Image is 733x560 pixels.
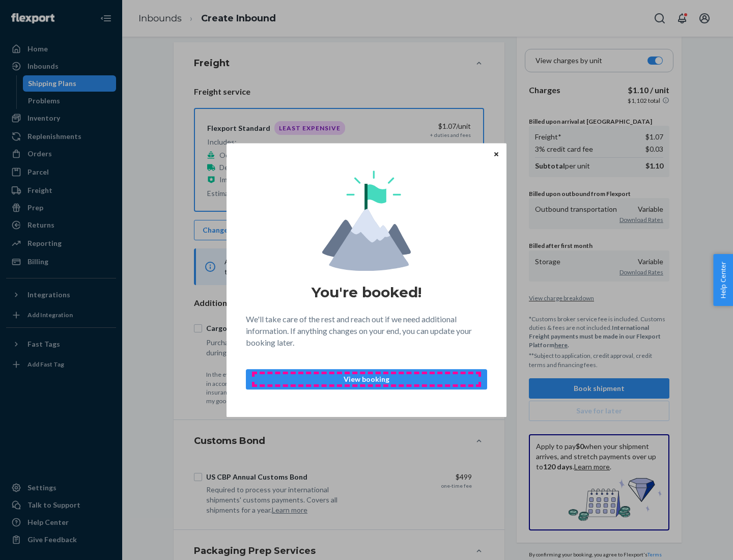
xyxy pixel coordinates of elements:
img: svg+xml,%3Csvg%20viewBox%3D%220%200%20174%20197%22%20fill%3D%22none%22%20xmlns%3D%22http%3A%2F%2F... [322,171,411,271]
h1: You're booked! [312,283,421,301]
button: Close [491,148,501,159]
button: View booking [246,369,487,389]
p: View booking [255,374,478,384]
p: We'll take care of the rest and reach out if we need additional information. If anything changes ... [246,314,487,349]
